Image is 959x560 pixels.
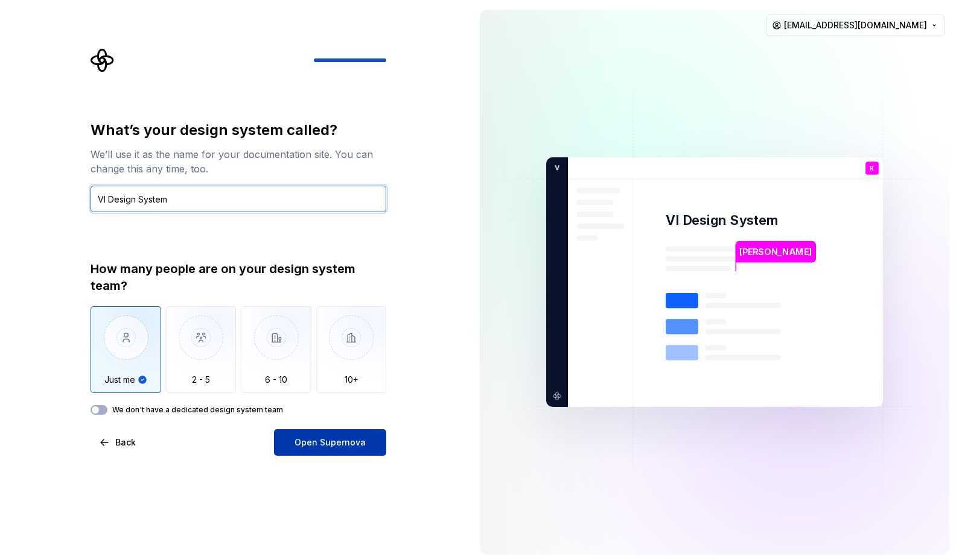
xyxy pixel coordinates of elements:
div: How many people are on your design system team? [91,260,386,294]
span: Open Supernova [295,436,366,448]
p: VI Design System [666,212,778,229]
span: Back [115,436,136,448]
button: Back [91,429,146,456]
svg: Supernova Logo [91,48,115,72]
p: [PERSON_NAME] [739,245,812,259]
input: Design system name [91,186,386,212]
div: What’s your design system called? [91,121,386,140]
p: R [870,165,874,172]
p: V [550,163,559,174]
button: Open Supernova [274,429,386,456]
button: [EMAIL_ADDRESS][DOMAIN_NAME] [766,14,945,36]
label: We don't have a dedicated design system team [112,405,283,415]
div: We’ll use it as the name for your documentation site. You can change this any time, too. [91,147,386,176]
span: [EMAIL_ADDRESS][DOMAIN_NAME] [784,19,927,31]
